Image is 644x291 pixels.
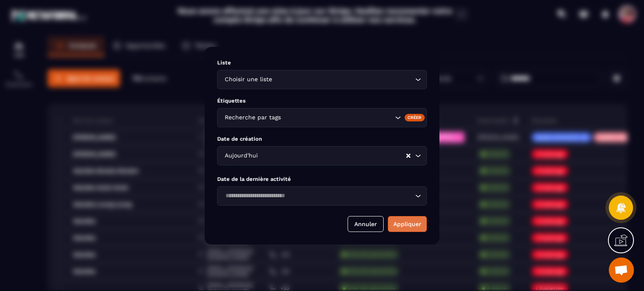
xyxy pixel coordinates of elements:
span: Choisir une liste [223,75,274,84]
button: Annuler [348,216,384,232]
button: Appliquer [388,216,427,232]
p: Liste [217,59,427,66]
span: Recherche par tags [223,113,283,122]
p: Date de création [217,136,427,142]
div: Search for option [217,108,427,127]
input: Search for option [223,191,413,201]
input: Search for option [260,151,405,160]
div: Search for option [217,146,427,165]
p: Étiquettes [217,98,427,104]
input: Search for option [283,113,393,122]
div: Créer [405,113,425,121]
div: Search for option [217,186,427,206]
p: Date de la dernière activité [217,176,427,182]
span: Aujourd'hui [223,151,260,160]
a: Ouvrir le chat [609,258,634,283]
button: Clear Selected [406,152,410,159]
input: Search for option [274,75,413,84]
div: Search for option [217,70,427,89]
